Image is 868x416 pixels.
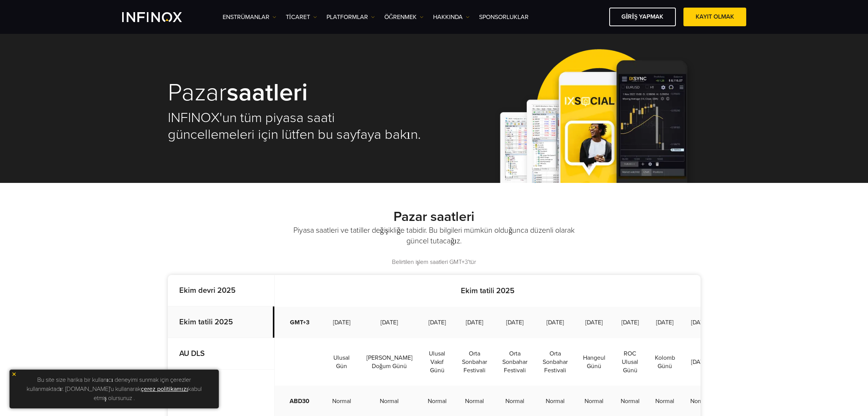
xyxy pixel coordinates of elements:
font: [DATE] [506,319,524,327]
font: [DATE] [621,319,639,327]
font: Normal [428,397,447,405]
font: [DATE] [381,319,398,327]
a: Öğrenmek [384,13,424,22]
font: Pazar [168,78,227,108]
font: KAYIT OLMAK [696,13,734,21]
font: GMT+3 [290,319,309,327]
font: Belirtilen işlem saatleri GMT+3'tür [392,258,476,266]
font: Ekim tatili 2025 [461,286,514,295]
font: ROC Ulusal Günü [622,350,638,374]
font: Normal [690,397,709,405]
font: Normal [465,397,484,405]
font: Normal [546,397,565,405]
font: Normal [585,397,604,405]
a: HAKKINDA [433,13,470,22]
font: PLATFORMLAR [326,13,368,21]
font: Normal [380,397,399,405]
font: [PERSON_NAME] Doğum Günü [366,354,412,370]
font: Normal [332,397,351,405]
font: Piyasa saatleri ve tatiller değişikliğe tabidir. Bu bilgileri mümkün olduğunca düzenli olarak gün... [293,226,575,246]
font: Hangeul Günü [583,354,605,370]
font: Ulusal Gün [333,354,350,370]
font: INFINOX'un tüm piyasa saati güncellemeleri için lütfen bu sayfaya bakın. [168,110,421,143]
font: Normal [655,397,674,405]
font: [DATE] [546,319,564,327]
font: Bu site size harika bir kullanıcı deneyimi sunmak için çerezler kullanmaktadır. [DOMAIN_NAME]'u k... [27,376,191,393]
font: [DATE] [585,319,603,327]
font: [DATE] [428,319,446,327]
font: GİRİŞ YAPMAK [621,13,663,21]
font: Enstrümanlar [223,13,269,21]
a: Enstrümanlar [223,13,276,22]
font: TİCARET [286,13,310,21]
font: Öğrenmek [384,13,417,21]
font: Orta Sonbahar Festivali [462,350,487,374]
font: Ulusal Vakıf Günü [429,350,445,374]
font: Ekim devri 2025 [179,286,236,295]
font: Pazar saatleri [393,208,475,225]
a: TİCARET [286,13,317,22]
font: Normal [621,397,640,405]
font: Orta Sonbahar Festivali [543,350,568,374]
font: [DATE] [466,319,483,327]
font: [DATE] [656,319,674,327]
font: [DATE] [691,358,709,366]
font: saatleri [227,78,308,108]
font: Kolomb Günü [655,354,675,370]
font: [DATE] [691,319,709,327]
a: SPONSORLUKLAR [479,13,529,22]
a: çerez politikamızı [141,385,188,393]
a: PLATFORMLAR [326,13,375,22]
font: HAKKINDA [433,13,463,21]
font: SPONSORLUKLAR [479,13,529,21]
font: Normal [505,397,524,405]
a: KAYIT OLMAK [683,8,746,26]
a: GİRİŞ YAPMAK [609,8,675,26]
font: AU DLS [179,349,205,358]
font: ABD30 [290,397,309,405]
img: sarı kapatma simgesi [11,372,17,377]
font: Ekim tatili 2025 [179,318,233,327]
a: INFINOX Logo [122,12,200,22]
font: Orta Sonbahar Festivali [502,350,527,374]
font: [DATE] [333,319,350,327]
